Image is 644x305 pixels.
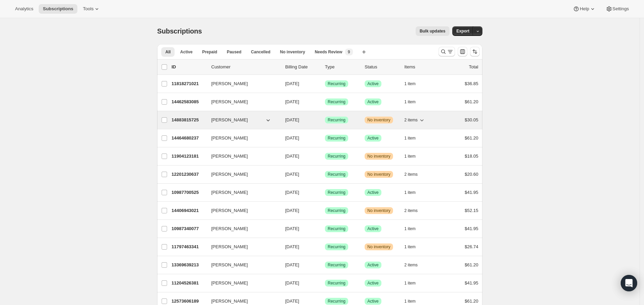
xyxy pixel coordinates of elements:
button: 1 item [404,133,423,143]
span: Recurring [328,280,345,286]
p: 13369639213 [172,262,206,268]
span: Help [580,6,589,12]
span: Recurring [328,117,345,123]
span: No inventory [367,244,390,250]
button: 1 item [404,188,423,197]
span: [DATE] [285,190,299,195]
span: Active [367,280,379,286]
div: 14464680237[PERSON_NAME][DATE]SuccessRecurringSuccessActive1 item$61.20 [172,133,478,143]
span: 9 [348,49,350,55]
button: 2 items [404,206,425,215]
button: 1 item [404,79,423,89]
span: Recurring [328,135,345,141]
span: 1 item [404,154,416,159]
button: [PERSON_NAME] [207,151,276,162]
span: [PERSON_NAME] [211,243,248,250]
div: 11204526381[PERSON_NAME][DATE]SuccessRecurringSuccessActive1 item$41.95 [172,278,478,288]
span: 2 items [404,208,418,213]
button: Export [452,26,473,36]
span: Recurring [328,154,345,159]
span: 2 items [404,172,418,177]
button: [PERSON_NAME] [207,133,276,144]
span: $61.20 [465,299,478,304]
span: [DATE] [285,244,299,249]
p: Billing Date [285,64,319,70]
span: 1 item [404,244,416,250]
p: 11818271021 [172,80,206,87]
p: 10987700525 [172,189,206,196]
span: [PERSON_NAME] [211,298,248,305]
div: Type [325,64,359,70]
span: [PERSON_NAME] [211,171,248,178]
span: Active [367,226,379,231]
span: Recurring [328,262,345,268]
span: 1 item [404,190,416,195]
span: $61.20 [465,99,478,104]
span: $61.20 [465,135,478,141]
span: Needs Review [315,49,342,55]
button: [PERSON_NAME] [207,187,276,198]
span: [DATE] [285,280,299,286]
span: [DATE] [285,299,299,304]
span: Cancelled [251,49,270,55]
span: Recurring [328,244,345,250]
span: Active [367,135,379,141]
span: 1 item [404,280,416,286]
span: No inventory [367,154,390,159]
button: [PERSON_NAME] [207,223,276,234]
span: No inventory [367,208,390,213]
p: Status [365,64,399,70]
span: Active [367,99,379,105]
span: Export [456,28,469,34]
p: Customer [211,64,280,70]
span: 1 item [404,135,416,141]
button: Tools [79,4,104,14]
span: Tools [83,6,93,12]
span: $20.60 [465,172,478,177]
p: ID [172,64,206,70]
div: 12201230637[PERSON_NAME][DATE]SuccessRecurringWarningNo inventory2 items$20.60 [172,170,478,179]
button: [PERSON_NAME] [207,260,276,270]
button: Subscriptions [39,4,77,14]
span: Recurring [328,299,345,304]
span: [DATE] [285,135,299,141]
button: 2 items [404,260,425,270]
button: [PERSON_NAME] [207,278,276,289]
div: 11797463341[PERSON_NAME][DATE]SuccessRecurringWarningNo inventory1 item$26.74 [172,242,478,252]
p: 14883815725 [172,117,206,123]
span: $41.95 [465,280,478,286]
span: 1 item [404,99,416,105]
span: [DATE] [285,172,299,177]
span: 1 item [404,299,416,304]
span: $30.05 [465,117,478,122]
p: 12201230637 [172,171,206,178]
p: 14406943021 [172,207,206,214]
p: 11904123181 [172,153,206,160]
button: Bulk updates [416,26,450,36]
span: 1 item [404,81,416,87]
span: Prepaid [202,49,217,55]
p: 11797463341 [172,243,206,250]
button: [PERSON_NAME] [207,169,276,180]
span: Recurring [328,81,345,87]
span: Analytics [15,6,33,12]
button: [PERSON_NAME] [207,241,276,252]
div: 10987700525[PERSON_NAME][DATE]SuccessRecurringSuccessActive1 item$41.95 [172,188,478,197]
button: Sort the results [470,47,480,56]
span: $36.85 [465,81,478,86]
div: IDCustomerBilling DateTypeStatusItemsTotal [172,64,478,70]
span: 2 items [404,117,418,123]
span: [PERSON_NAME] [211,98,248,105]
button: Customize table column order and visibility [458,47,467,56]
span: [DATE] [285,262,299,267]
span: [PERSON_NAME] [211,280,248,287]
div: 14462583085[PERSON_NAME][DATE]SuccessRecurringSuccessActive1 item$61.20 [172,97,478,107]
button: Create new view [358,47,369,57]
span: Recurring [328,226,345,231]
span: $41.95 [465,190,478,195]
span: [PERSON_NAME] [211,207,248,214]
span: Active [367,262,379,268]
span: Recurring [328,172,345,177]
p: 12573606189 [172,298,206,305]
span: Active [367,190,379,195]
